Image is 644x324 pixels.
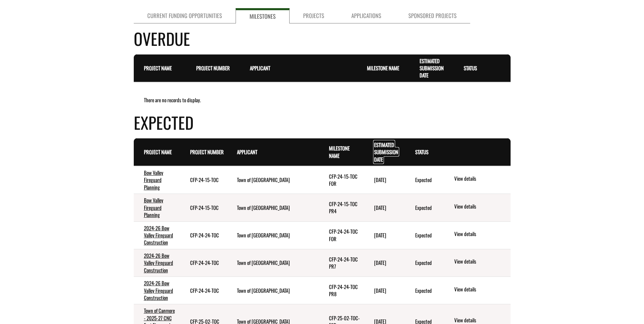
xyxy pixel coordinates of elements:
[338,8,395,23] a: Applications
[180,249,227,276] td: CFP-24-24-TOC
[367,64,399,72] a: Milestone Name
[364,277,405,304] td: 3/31/2026
[227,194,319,221] td: Town of Canmore
[134,277,180,304] td: 2024-26 Bow Valley Fireguard Construction
[227,277,319,304] td: Town of Canmore
[180,166,227,194] td: CFP-24-15-TOC
[227,221,319,249] td: Town of Canmore
[180,194,227,221] td: CFP-24-15-TOC
[454,258,508,266] a: View details
[144,224,173,246] a: 2024-26 Bow Valley Fireguard Construction
[190,148,224,156] a: Project Number
[250,64,270,72] a: Applicant
[134,221,180,249] td: 2024-26 Bow Valley Fireguard Construction
[464,64,477,72] a: Status
[196,64,230,72] a: Project Number
[329,144,350,159] a: Milestone Name
[454,203,508,211] a: View details
[395,8,470,23] a: Sponsored Projects
[227,249,319,276] td: Town of Canmore
[405,194,443,221] td: Expected
[420,57,444,79] a: Estimated Submission Date
[364,194,405,221] td: 9/29/2025
[134,194,180,221] td: Bow Valley Fireguard Planning
[443,221,510,249] td: action menu
[144,196,163,218] a: Bow Valley Fireguard Planning
[443,249,510,276] td: action menu
[236,8,290,23] a: Milestones
[454,230,508,238] a: View details
[134,26,511,51] h4: Overdue
[319,277,364,304] td: CFP-24-24-TOC PR8
[374,204,386,211] time: [DATE]
[237,148,257,156] a: Applicant
[405,166,443,194] td: Expected
[144,64,172,72] a: Project Name
[319,166,364,194] td: CFP-24-15-TOC FOR
[144,169,163,191] a: Bow Valley Fireguard Planning
[405,221,443,249] td: Expected
[374,259,386,266] time: [DATE]
[180,277,227,304] td: CFP-24-24-TOC
[144,279,173,301] a: 2024-26 Bow Valley Fireguard Construction
[319,221,364,249] td: CFP-24-24-TOC FOR
[374,176,386,183] time: [DATE]
[454,286,508,294] a: View details
[443,277,510,304] td: action menu
[364,221,405,249] td: 10/31/2026
[290,8,338,23] a: Projects
[374,231,386,239] time: [DATE]
[364,166,405,194] td: 3/31/2026
[227,166,319,194] td: Town of Canmore
[134,8,236,23] a: Current Funding Opportunities
[144,148,172,156] a: Project Name
[134,249,180,276] td: 2024-26 Bow Valley Fireguard Construction
[443,166,510,194] td: action menu
[454,175,508,183] a: View details
[144,252,173,274] a: 2024-26 Bow Valley Fireguard Construction
[134,96,511,104] div: There are no records to display.
[364,249,405,276] td: 10/31/2025
[374,141,398,163] a: Estimated Submission Date
[405,249,443,276] td: Expected
[374,287,386,294] time: [DATE]
[443,194,510,221] td: action menu
[405,277,443,304] td: Expected
[180,221,227,249] td: CFP-24-24-TOC
[134,166,180,194] td: Bow Valley Fireguard Planning
[319,249,364,276] td: CFP-24-24-TOC PR7
[134,110,511,134] h4: Expected
[497,54,510,82] th: Actions
[319,194,364,221] td: CFP-24-15-TOC PR4
[415,148,428,156] a: Status
[443,138,510,166] th: Actions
